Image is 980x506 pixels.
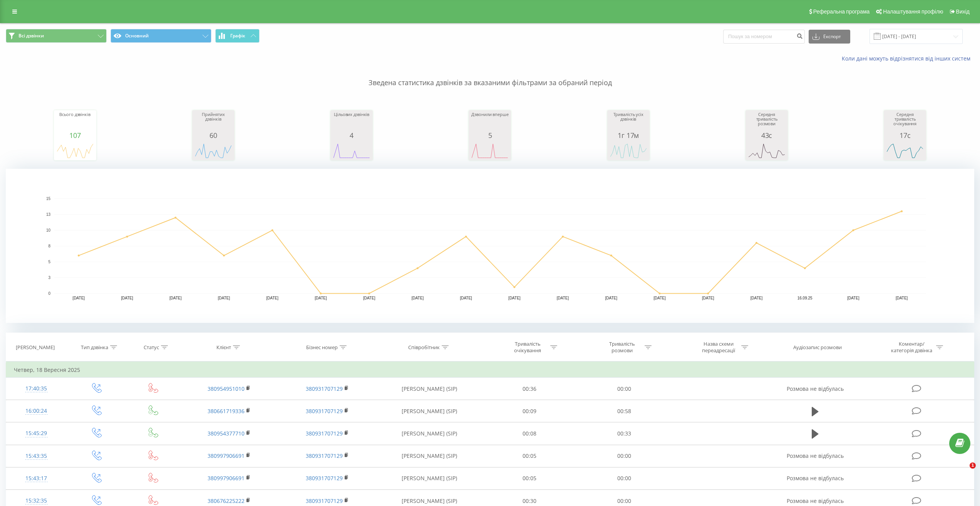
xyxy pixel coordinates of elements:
[698,341,739,354] div: Назва схеми переадресації
[609,131,648,139] div: 1г 17м
[306,497,343,504] a: 380931707129
[747,139,786,162] svg: A chart.
[787,385,844,392] span: Розмова не відбулась
[377,467,482,489] td: [PERSON_NAME] (SIP)
[747,131,786,139] div: 43с
[482,445,577,467] td: 00:05
[6,169,974,323] svg: A chart.
[482,378,577,400] td: 00:36
[194,131,233,139] div: 60
[508,296,521,300] text: [DATE]
[14,471,59,486] div: 15:43:17
[471,112,509,131] div: Дзвонили вперше
[6,62,974,88] p: Зведена статистика дзвінків за вказаними фільтрами за обраний період
[787,474,844,482] span: Розмова не відбулась
[48,260,50,264] text: 5
[377,445,482,467] td: [PERSON_NAME] (SIP)
[48,276,50,280] text: 3
[46,197,51,201] text: 15
[306,385,343,392] a: 380931707129
[377,400,482,422] td: [PERSON_NAME] (SIP)
[208,452,245,459] a: 380997906691
[363,296,375,300] text: [DATE]
[577,445,671,467] td: 00:00
[507,341,548,354] div: Тривалість очікування
[813,8,870,15] span: Реферальна програма
[471,139,509,162] svg: A chart.
[208,385,245,392] a: 380954951010
[306,452,343,459] a: 380931707129
[14,426,59,441] div: 15:45:29
[266,296,279,300] text: [DATE]
[601,341,643,354] div: Тривалість розмови
[896,296,908,300] text: [DATE]
[886,112,924,131] div: Середня тривалість очікування
[605,296,618,300] text: [DATE]
[14,449,59,464] div: 15:43:35
[208,407,245,415] a: 380661719336
[194,139,233,162] svg: A chart.
[412,296,424,300] text: [DATE]
[577,467,671,489] td: 00:00
[482,422,577,445] td: 00:08
[306,344,338,351] div: Бізнес номер
[577,400,671,422] td: 00:58
[557,296,569,300] text: [DATE]
[144,344,159,351] div: Статус
[609,139,648,162] svg: A chart.
[218,296,230,300] text: [DATE]
[886,139,924,162] svg: A chart.
[797,296,812,300] text: 16.09.25
[750,296,763,300] text: [DATE]
[315,296,327,300] text: [DATE]
[6,362,974,378] td: Четвер, 18 Вересня 2025
[332,131,371,139] div: 4
[73,296,85,300] text: [DATE]
[377,378,482,400] td: [PERSON_NAME] (SIP)
[956,8,970,15] span: Вихід
[56,131,94,139] div: 107
[577,378,671,400] td: 00:00
[332,139,371,162] svg: A chart.
[14,403,59,419] div: 16:00:24
[332,112,371,131] div: Цільових дзвінків
[954,462,972,481] iframe: Intercom live chat
[482,467,577,489] td: 00:05
[408,344,440,351] div: Співробітник
[609,112,648,131] div: Тривалість усіх дзвінків
[121,296,133,300] text: [DATE]
[306,474,343,482] a: 380931707129
[208,497,245,504] a: 380676225222
[747,112,786,131] div: Середня тривалість розмови
[230,33,245,39] span: Графік
[48,244,50,248] text: 8
[16,344,55,351] div: [PERSON_NAME]
[306,407,343,415] a: 380931707129
[787,452,844,459] span: Розмова не відбулась
[889,341,934,354] div: Коментар/категорія дзвінка
[793,344,842,351] div: Аудіозапис розмови
[169,296,182,300] text: [DATE]
[48,291,50,296] text: 0
[377,422,482,445] td: [PERSON_NAME] (SIP)
[970,462,976,469] span: 1
[194,112,233,131] div: Прийнятих дзвінків
[216,344,231,351] div: Клієнт
[847,296,859,300] text: [DATE]
[215,29,260,43] button: Графік
[81,344,108,351] div: Тип дзвінка
[577,422,671,445] td: 00:33
[886,131,924,139] div: 17с
[56,139,94,162] svg: A chart.
[56,112,94,131] div: Всього дзвінків
[18,33,44,39] span: Всі дзвінки
[460,296,472,300] text: [DATE]
[46,212,51,217] text: 13
[653,296,666,300] text: [DATE]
